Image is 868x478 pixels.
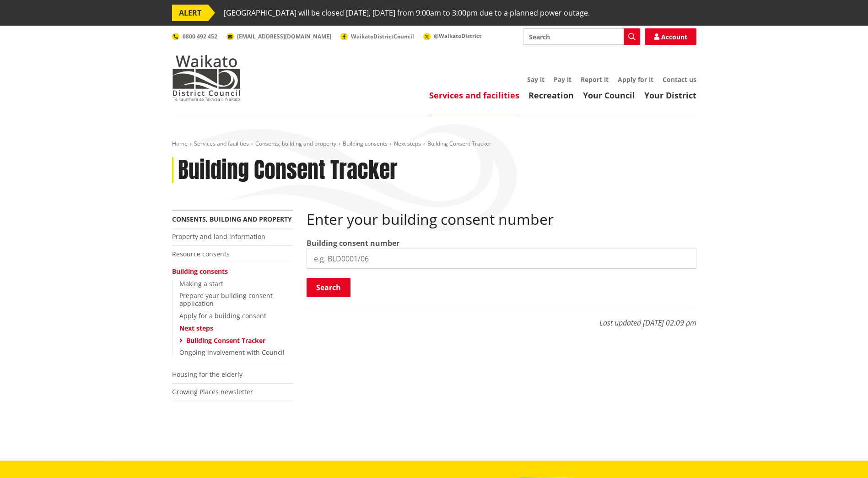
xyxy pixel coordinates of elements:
a: @WaikatoDistrict [423,32,481,40]
a: WaikatoDistrictCouncil [340,33,414,40]
a: Property and land information [172,232,265,241]
a: Next steps [394,140,421,147]
a: Building Consent Tracker [186,336,265,345]
a: Growing Places newsletter [172,387,253,396]
a: Services and facilities [429,90,519,101]
span: 0800 492 452 [183,33,217,40]
a: Your District [644,90,696,101]
span: [GEOGRAPHIC_DATA] will be closed [DATE], [DATE] from 9:00am to 3:00pm due to a planned power outage. [224,5,590,21]
a: Pay it [554,75,571,84]
a: Building consents [172,267,228,276]
img: Waikato District Council - Te Kaunihera aa Takiwaa o Waikato [172,55,241,101]
a: [EMAIL_ADDRESS][DOMAIN_NAME] [226,33,331,40]
h1: Building Consent Tracker [178,157,398,184]
a: Consents, building and property [172,215,292,223]
label: Building consent number [307,238,399,249]
a: Report it [581,75,609,84]
a: Services and facilities [194,140,249,147]
nav: breadcrumb [172,140,696,148]
a: Making a start [179,279,223,288]
a: Ongoing involvement with Council [179,348,285,357]
input: e.g. BLD0001/06 [307,249,696,269]
a: Apply for it [618,75,653,84]
button: Search [307,278,350,297]
a: Next steps [179,324,213,332]
a: Consents, building and property [255,140,336,147]
span: [EMAIL_ADDRESS][DOMAIN_NAME] [237,33,331,40]
span: WaikatoDistrictCouncil [351,33,414,40]
a: Building consents [343,140,388,147]
span: Building Consent Tracker [427,140,491,147]
a: Say it [527,75,545,84]
span: ALERT [172,5,208,21]
a: Account [645,28,696,45]
a: Prepare your building consent application [179,291,273,308]
a: Recreation [528,90,574,101]
a: Contact us [663,75,696,84]
input: Search input [523,28,640,45]
a: Your Council [583,90,635,101]
a: Home [172,140,188,147]
a: Housing for the elderly [172,370,243,379]
a: Resource consents [172,250,230,258]
p: Last updated [DATE] 02:09 pm [307,308,696,328]
a: Apply for a building consent [179,311,266,320]
span: @WaikatoDistrict [434,32,481,40]
h2: Enter your building consent number [307,211,696,228]
a: 0800 492 452 [172,33,217,40]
